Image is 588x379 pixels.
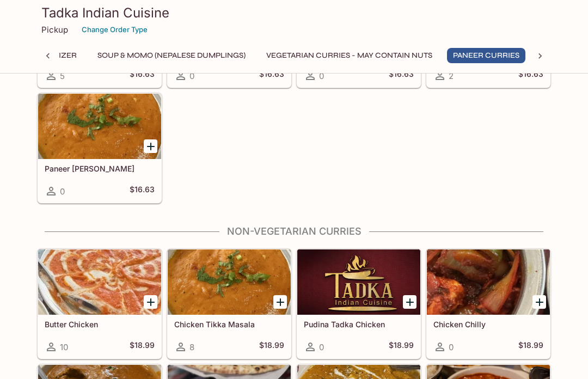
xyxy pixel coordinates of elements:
h5: $18.99 [259,340,284,353]
button: Soup & Momo (Nepalese Dumplings) [91,48,252,63]
a: Chicken Chilly0$18.99 [426,249,550,359]
h5: $16.63 [130,185,155,198]
a: Chicken Tikka Masala8$18.99 [167,249,291,359]
a: Butter Chicken10$18.99 [38,249,162,359]
a: Paneer [PERSON_NAME]0$16.63 [38,93,162,203]
a: Pudina Tadka Chicken0$18.99 [297,249,421,359]
button: Add Chicken Tikka Masala [273,295,287,309]
h5: $16.63 [518,69,543,82]
span: 5 [60,71,65,81]
h5: $18.99 [518,340,543,353]
h5: $16.63 [389,69,414,82]
div: Chicken Tikka Masala [168,249,291,315]
button: Paneer Curries [447,48,525,63]
button: Add Chicken Chilly [532,295,546,309]
h5: $16.63 [259,69,284,82]
h5: $18.99 [130,340,155,353]
h5: Chicken Tikka Masala [174,320,284,329]
h3: Tadka Indian Cuisine [41,4,547,21]
h5: Butter Chicken [45,320,155,329]
button: Add Paneer Tikka Masala [144,139,157,153]
button: Vegetarian Curries - may contain nuts [260,48,438,63]
div: Chicken Chilly [427,249,550,315]
span: 10 [60,342,68,352]
span: 0 [319,71,324,81]
button: Change Order Type [77,21,152,38]
h5: Chicken Chilly [433,320,543,329]
div: Butter Chicken [38,249,161,315]
button: Add Pudina Tadka Chicken [403,295,416,309]
h5: Pudina Tadka Chicken [304,320,414,329]
span: 0 [319,342,324,352]
h4: Non-Vegetarian Curries [37,225,551,237]
span: 0 [189,71,194,81]
span: 0 [60,186,65,197]
p: Pickup [41,25,68,35]
h5: Paneer [PERSON_NAME] [45,164,155,173]
h5: $16.63 [130,69,155,82]
span: 8 [189,342,194,352]
h5: $18.99 [389,340,414,353]
div: Paneer Tikka Masala [38,94,161,159]
span: 0 [449,342,454,352]
button: Add Butter Chicken [144,295,157,309]
span: 2 [449,71,454,81]
div: Pudina Tadka Chicken [297,249,420,315]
